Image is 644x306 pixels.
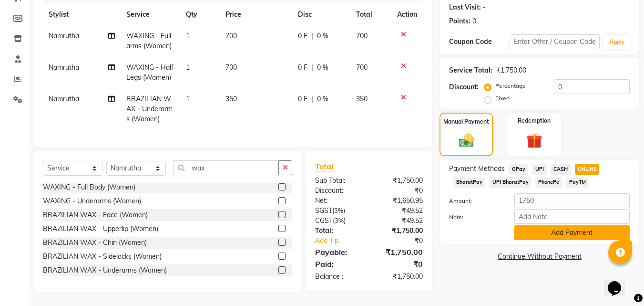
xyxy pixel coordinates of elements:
span: Namrutha [49,63,79,72]
th: Disc [292,4,350,25]
div: ( ) [308,206,369,216]
div: BRAZILIAN WAX - Chin (Women) [43,238,147,248]
div: ₹49.52 [369,206,430,216]
span: 700 [225,63,237,72]
span: 1 [186,63,190,72]
div: Points: [449,16,470,26]
span: BharatPay [453,177,485,188]
span: 700 [356,63,368,72]
div: BRAZILIAN WAX - Face (Women) [43,210,148,220]
span: | [311,94,313,104]
span: 0 F [298,94,307,104]
span: WAXING - Half Legs (Women) [126,63,174,82]
div: Balance : [308,272,369,282]
div: WAXING - Full Body (Women) [43,182,135,192]
div: Total: [308,226,369,236]
span: 0 % [317,63,328,73]
div: ₹0 [369,186,430,196]
div: Coupon Code [449,37,509,47]
div: BRAZILIAN WAX - Underarms (Women) [43,265,167,275]
span: 1 [186,32,190,40]
span: 700 [225,32,237,40]
input: Enter Offer / Coupon Code [510,34,600,49]
span: | [311,31,313,41]
div: BRAZILIAN WAX - Sidelocks (Women) [43,252,162,262]
div: ₹1,750.00 [369,246,430,258]
span: Namrutha [49,32,79,40]
label: Fixed [495,94,510,103]
div: Net: [308,196,369,206]
label: Note: [442,213,507,222]
iframe: chat widget [604,268,634,296]
div: Service Total: [449,65,492,75]
span: 0 F [298,63,307,73]
input: Amount [514,193,630,208]
div: ( ) [308,216,369,226]
span: SGST [315,206,332,215]
span: | [311,63,313,73]
span: BRAZILIAN WAX - Underarms (Women) [126,95,173,123]
input: Add Note [514,209,630,224]
span: UPI BharatPay [489,177,532,188]
label: Percentage [495,82,526,90]
div: Paid: [308,258,369,270]
input: Search or Scan [173,160,279,175]
div: Last Visit: [449,2,481,12]
div: ₹1,750.00 [369,176,430,186]
span: 3% [334,207,343,214]
span: Payment Methods [449,164,505,174]
th: Price [220,4,293,25]
img: _cash.svg [454,132,479,149]
button: Add Payment [514,225,630,240]
a: Continue Without Payment [441,252,637,262]
span: 700 [356,32,368,40]
span: Total [315,161,337,171]
a: Add Tip [308,236,379,246]
div: Payable: [308,246,369,258]
span: WAXING - Full arms (Women) [126,32,172,50]
span: 3% [335,217,344,224]
span: CASH [551,164,571,175]
span: UPI [532,164,547,175]
span: PayTM [566,177,589,188]
span: 0 F [298,31,307,41]
div: - [483,2,486,12]
div: WAXING - Underarms (Women) [43,196,141,206]
th: Action [391,4,423,25]
div: Discount: [449,82,479,92]
div: Discount: [308,186,369,196]
div: ₹1,750.00 [369,272,430,282]
div: ₹1,750.00 [496,65,526,75]
div: ₹1,750.00 [369,226,430,236]
span: 0 % [317,31,328,41]
label: Redemption [518,116,551,125]
span: 350 [225,95,237,103]
th: Service [121,4,180,25]
th: Total [350,4,391,25]
div: ₹0 [369,258,430,270]
img: _gift.svg [521,131,547,150]
span: CGST [315,216,333,225]
div: ₹0 [379,236,430,246]
th: Qty [180,4,220,25]
button: Apply [603,35,631,49]
span: Namrutha [49,95,79,103]
span: GPay [509,164,528,175]
th: Stylist [43,4,121,25]
span: 350 [356,95,368,103]
span: 1 [186,95,190,103]
label: Manual Payment [443,117,489,126]
div: 0 [472,16,476,26]
div: BRAZILIAN WAX - Upperlip (Women) [43,224,158,234]
label: Amount: [442,197,507,205]
div: ₹49.52 [369,216,430,226]
div: Sub Total: [308,176,369,186]
span: ONLINE [575,164,600,175]
span: PhonePe [535,177,562,188]
div: ₹1,650.95 [369,196,430,206]
span: 0 % [317,94,328,104]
